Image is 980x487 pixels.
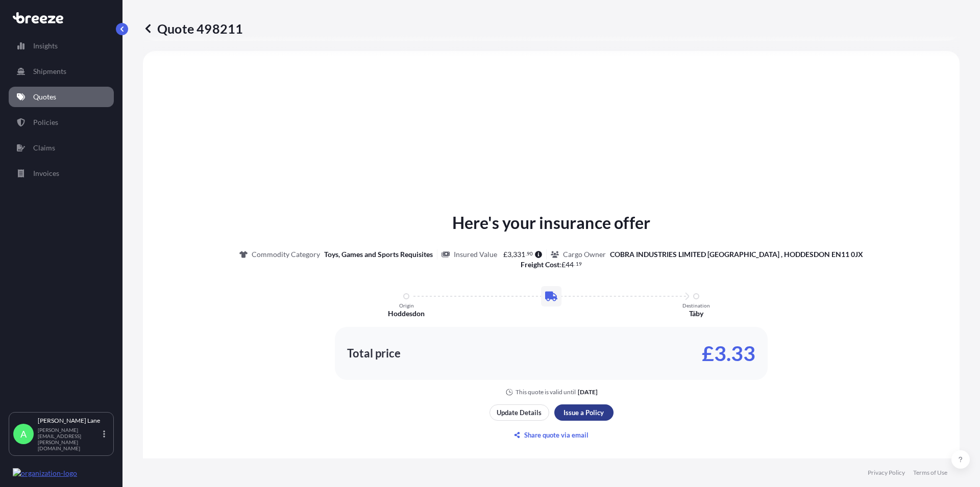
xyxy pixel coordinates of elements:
button: Issue a Policy [554,404,614,421]
p: £3.33 [702,345,755,362]
b: Freight Cost [521,260,559,269]
a: Terms of Use [913,469,947,477]
p: [PERSON_NAME] Lane [38,417,101,425]
p: Policies [33,117,58,127]
p: : [521,260,582,270]
p: Commodity Category [252,249,320,260]
p: Issue a Policy [563,407,604,418]
a: Shipments [9,61,114,82]
span: A [20,429,27,439]
p: Total price [347,348,401,358]
button: Update Details [489,404,549,421]
span: , [511,251,513,258]
p: Täby [689,309,703,319]
span: 331 [513,251,525,258]
a: Invoices [9,163,114,184]
p: Quote 498211 [143,20,243,37]
p: Update Details [497,407,542,418]
p: Invoices [33,168,59,178]
p: Origin [399,302,414,309]
p: Claims [33,143,55,153]
span: . [574,262,575,266]
p: Insured Value [454,249,497,260]
span: 90 [527,252,533,255]
p: Cargo Owner [563,249,606,260]
p: Destination [682,302,710,309]
img: organization-logo [13,468,77,478]
p: [PERSON_NAME][EMAIL_ADDRESS][PERSON_NAME][DOMAIN_NAME] [38,427,101,451]
p: Shipments [33,66,66,76]
a: Quotes [9,87,114,107]
span: . [526,252,527,255]
span: £ [503,251,507,258]
a: Insights [9,36,114,56]
a: Claims [9,138,114,158]
span: 44 [566,261,574,268]
a: Privacy Policy [868,469,905,477]
p: Quotes [33,92,56,102]
span: £ [561,261,566,268]
p: Share quote via email [524,430,589,440]
p: Here's your insurance offer [452,211,650,235]
p: [DATE] [578,388,598,396]
p: Hoddesdon [388,309,425,319]
p: This quote is valid until [516,388,576,396]
span: 3 [507,251,511,258]
p: COBRA INDUSTRIES LIMITED [GEOGRAPHIC_DATA] , HODDESDON EN11 0JX [610,249,863,260]
button: Share quote via email [489,427,614,443]
p: Insights [33,41,58,51]
p: Toys, Games and Sports Requisites [324,249,433,260]
span: 19 [576,262,582,266]
a: Policies [9,112,114,133]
